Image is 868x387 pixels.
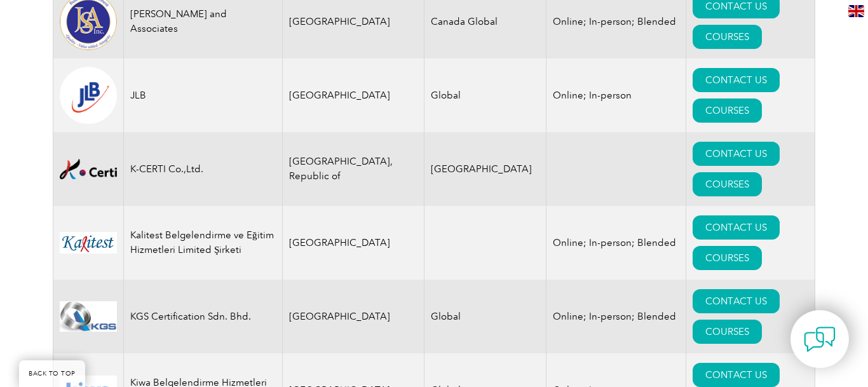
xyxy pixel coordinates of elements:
[283,132,424,206] td: [GEOGRAPHIC_DATA], Republic of
[693,98,762,123] a: COURSES
[283,280,424,353] td: [GEOGRAPHIC_DATA]
[424,132,546,206] td: [GEOGRAPHIC_DATA]
[124,132,283,206] td: K-CERTI Co.,Ltd.
[693,246,762,270] a: COURSES
[693,25,762,49] a: COURSES
[60,301,117,331] img: 7f98aa8e-08a0-ee11-be37-00224898ad00-logo.jpg
[60,159,117,179] img: 48d38b1b-b94b-ea11-a812-000d3a7940d5-logo.png
[60,67,117,124] img: fd2924ac-d9bc-ea11-a814-000d3a79823d-logo.png
[546,280,686,353] td: Online; In-person; Blended
[124,58,283,132] td: JLB
[283,206,424,280] td: [GEOGRAPHIC_DATA]
[424,280,546,353] td: Global
[804,323,836,355] img: contact-chat.png
[693,289,780,313] a: CONTACT US
[693,142,780,166] a: CONTACT US
[693,363,780,387] a: CONTACT US
[19,360,85,387] a: BACK TO TOP
[848,5,864,17] img: en
[693,68,780,92] a: CONTACT US
[124,280,283,353] td: KGS Certification Sdn. Bhd.
[546,58,686,132] td: Online; In-person
[424,58,546,132] td: Global
[60,232,117,253] img: ad0bd99a-310e-ef11-9f89-6045bde6fda5-logo.jpg
[693,215,780,240] a: CONTACT US
[124,206,283,280] td: Kalitest Belgelendirme ve Eğitim Hizmetleri Limited Şirketi
[546,206,686,280] td: Online; In-person; Blended
[693,320,762,344] a: COURSES
[693,172,762,196] a: COURSES
[283,58,424,132] td: [GEOGRAPHIC_DATA]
